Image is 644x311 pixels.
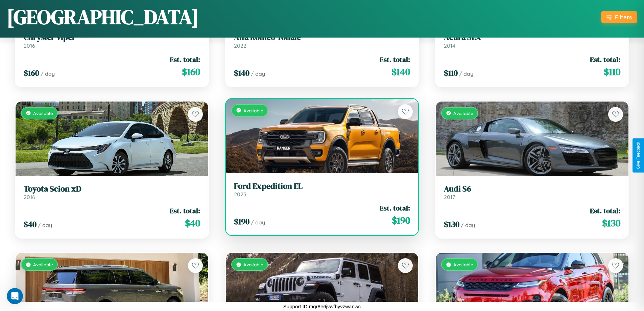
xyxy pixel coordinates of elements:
[615,14,632,21] div: Filters
[24,67,39,79] span: $ 160
[234,67,249,79] span: $ 140
[461,222,475,228] span: / day
[234,181,410,191] h3: Ford Expedition EL
[170,206,200,216] span: Est. total:
[444,194,455,200] span: 2017
[243,262,263,267] span: Available
[234,32,410,42] h3: Alfa Romeo Tonale
[453,110,473,116] span: Available
[24,194,35,200] span: 2016
[636,142,641,169] div: Give Feedback
[444,42,455,49] span: 2014
[444,184,620,194] h3: Audi S6
[185,216,200,230] span: $ 40
[444,32,620,49] a: Acura SLX2014
[234,191,246,198] span: 2023
[38,222,52,228] span: / day
[7,3,199,31] h1: [GEOGRAPHIC_DATA]
[243,108,263,113] span: Available
[24,32,200,42] h3: Chrysler Viper
[41,70,55,77] span: / day
[251,70,265,77] span: / day
[380,203,410,213] span: Est. total:
[444,32,620,42] h3: Acura SLX
[283,302,361,311] p: Support ID: mgr8e6jvwfbyvzwanwc
[234,216,249,227] span: $ 190
[444,219,459,230] span: $ 130
[602,216,620,230] span: $ 130
[24,184,200,201] a: Toyota Scion xD2016
[392,214,410,227] span: $ 190
[444,67,458,79] span: $ 110
[24,219,37,230] span: $ 40
[24,42,35,49] span: 2016
[33,262,53,267] span: Available
[33,110,53,116] span: Available
[251,219,265,226] span: / day
[234,32,410,49] a: Alfa Romeo Tonale2022
[7,288,23,304] iframe: Intercom live chat
[24,32,200,49] a: Chrysler Viper2016
[590,54,620,64] span: Est. total:
[590,206,620,216] span: Est. total:
[604,65,620,79] span: $ 110
[391,65,410,79] span: $ 140
[24,184,200,194] h3: Toyota Scion xD
[170,54,200,64] span: Est. total:
[444,184,620,201] a: Audi S62017
[459,70,473,77] span: / day
[601,11,637,23] button: Filters
[453,262,473,267] span: Available
[234,42,246,49] span: 2022
[182,65,200,79] span: $ 160
[234,181,410,198] a: Ford Expedition EL2023
[380,54,410,64] span: Est. total:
